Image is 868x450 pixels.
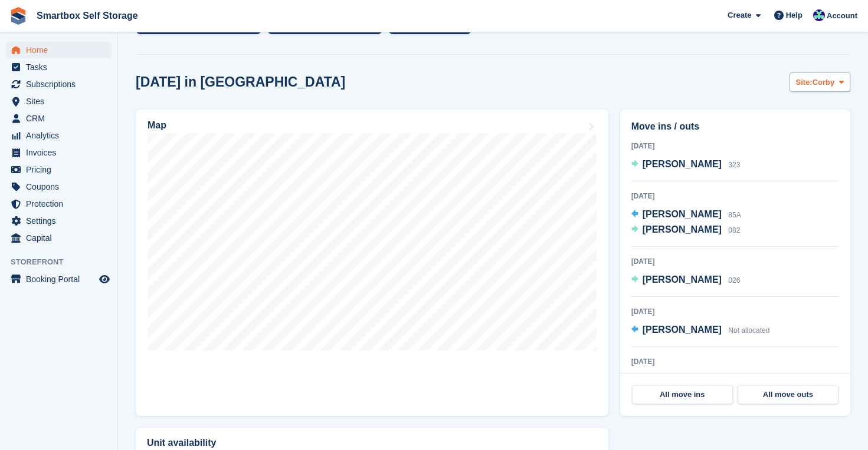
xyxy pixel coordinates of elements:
[6,42,112,58] a: menu
[643,209,722,219] span: [PERSON_NAME]
[26,110,97,127] span: CRM
[728,326,769,335] span: Not allocated
[796,77,813,88] span: Site:
[26,271,97,287] span: Booking Portal
[631,207,741,223] a: [PERSON_NAME] 85A
[728,9,751,21] span: Create
[632,385,733,404] a: All move ins
[631,306,839,317] div: [DATE]
[631,120,839,134] h2: Move ins / outs
[11,256,117,268] span: Storefront
[148,120,166,131] h2: Map
[643,224,722,234] span: [PERSON_NAME]
[147,438,216,448] h2: Unit availability
[6,230,112,246] a: menu
[136,110,608,416] a: Map
[6,213,112,229] a: menu
[26,178,97,195] span: Coupons
[728,276,740,284] span: 026
[97,272,112,286] a: Preview store
[26,161,97,178] span: Pricing
[643,159,722,169] span: [PERSON_NAME]
[728,226,740,234] span: 082
[631,256,839,267] div: [DATE]
[26,144,97,161] span: Invoices
[738,385,838,404] a: All move outs
[631,141,839,151] div: [DATE]
[827,10,857,22] span: Account
[631,273,741,288] a: [PERSON_NAME] 026
[26,127,97,144] span: Analytics
[6,196,112,212] a: menu
[631,191,839,201] div: [DATE]
[6,110,112,127] a: menu
[728,161,740,169] span: 323
[6,76,112,92] a: menu
[6,161,112,178] a: menu
[26,93,97,110] span: Sites
[6,178,112,195] a: menu
[6,271,112,287] a: menu
[631,323,770,338] a: [PERSON_NAME] Not allocated
[786,9,803,21] span: Help
[631,223,741,238] a: [PERSON_NAME] 082
[26,213,97,229] span: Settings
[26,42,97,58] span: Home
[631,356,839,367] div: [DATE]
[643,325,722,335] span: [PERSON_NAME]
[6,127,112,144] a: menu
[32,6,143,25] a: Smartbox Self Storage
[9,7,27,25] img: stora-icon-8386f47178a22dfd0bd8f6a31ec36ba5ce8667c1dd55bd0f319d3a0aa187defe.svg
[631,157,741,173] a: [PERSON_NAME] 323
[6,93,112,110] a: menu
[643,274,722,284] span: [PERSON_NAME]
[6,59,112,75] a: menu
[728,211,741,219] span: 85A
[26,59,97,75] span: Tasks
[790,72,850,92] button: Site: Corby
[26,196,97,212] span: Protection
[26,76,97,92] span: Subscriptions
[813,9,825,21] img: Roger Canham
[6,144,112,161] a: menu
[26,230,97,246] span: Capital
[136,74,345,90] h2: [DATE] in [GEOGRAPHIC_DATA]
[813,77,835,88] span: Corby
